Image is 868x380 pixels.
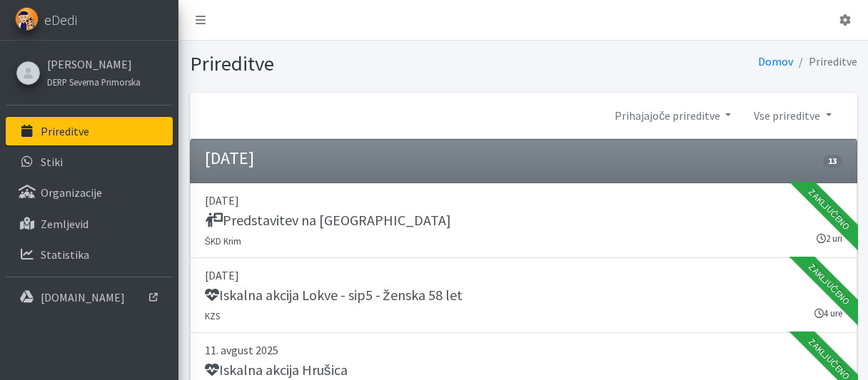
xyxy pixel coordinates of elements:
h5: Iskalna akcija Hrušica [205,361,348,379]
p: Stiki [41,155,63,169]
p: Prireditve [41,124,89,138]
h1: Prireditve [190,51,518,76]
img: eDedi [15,7,39,31]
p: [DATE] [205,267,842,284]
a: Organizacije [6,178,173,207]
a: Prihajajoče prireditve [603,101,742,130]
span: eDedi [44,9,77,31]
h5: Iskalna akcija Lokve - sip5 - ženska 58 let [205,287,463,304]
p: 11. avgust 2025 [205,342,842,359]
a: Prireditve [6,117,173,145]
a: Stiki [6,148,173,176]
p: Zemljevid [41,217,89,231]
a: [DOMAIN_NAME] [6,283,173,312]
li: Prireditve [793,51,857,72]
p: [DATE] [205,192,842,209]
a: Vse prireditve [742,101,842,130]
p: Organizacije [41,185,102,200]
a: Statistika [6,240,173,269]
a: Domov [758,54,793,68]
small: ŠKD Krim [205,235,242,247]
a: [DATE] Predstavitev na [GEOGRAPHIC_DATA] ŠKD Krim 2 uri Zaključeno [190,183,857,258]
small: DERP Severna Primorska [47,76,141,88]
small: KZS [205,310,220,322]
a: DERP Severna Primorska [47,73,141,90]
a: Zemljevid [6,210,173,238]
p: [DOMAIN_NAME] [41,290,125,304]
span: 13 [823,155,842,168]
a: [DATE] Iskalna akcija Lokve - sip5 - ženska 58 let KZS 4 ure Zaključeno [190,258,857,333]
a: [PERSON_NAME] [47,56,141,73]
p: Statistika [41,247,89,262]
h4: [DATE] [205,148,254,169]
h5: Predstavitev na [GEOGRAPHIC_DATA] [205,212,451,229]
